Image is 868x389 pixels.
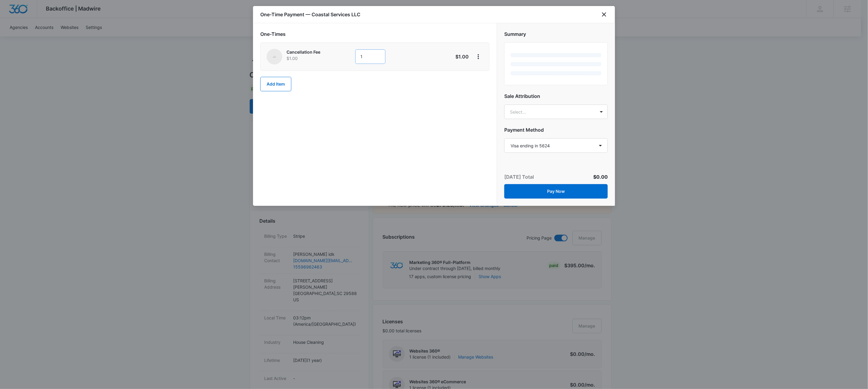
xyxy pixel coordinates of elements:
[440,53,469,60] p: $1.00
[504,173,534,180] p: [DATE] Total
[504,126,608,133] h2: Payment Method
[600,11,608,18] button: close
[474,52,483,61] button: View More
[504,30,608,38] h2: Summary
[287,55,338,61] p: $1.00
[260,77,291,91] button: Add Item
[355,49,385,64] input: 1
[593,174,608,180] span: $0.00
[504,184,608,199] button: Pay Now
[287,49,338,55] p: Cancellation Fee
[260,11,360,18] h1: One-Time Payment — Coastal Services LLC
[504,93,608,100] h2: Sale Attribution
[260,30,489,38] h2: One-Times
